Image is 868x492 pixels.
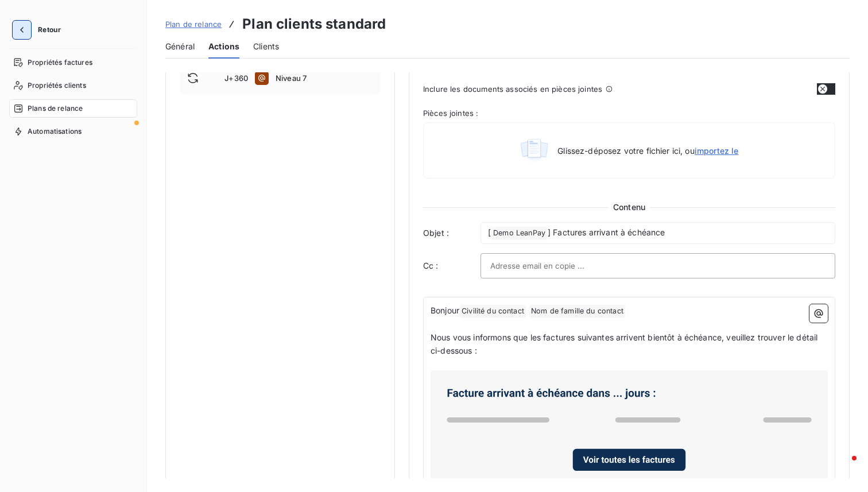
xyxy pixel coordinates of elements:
[28,80,86,91] span: Propriétés clients
[9,53,137,72] a: Propriétés factures
[423,227,480,239] span: Objet :
[423,84,602,94] span: Inclure les documents associés en pièces jointes
[557,146,738,156] span: Glissez-déposez votre fichier ici, ou
[28,57,92,68] span: Propriétés factures
[28,103,83,114] span: Plans de relance
[529,305,625,318] span: Nom de famille du contact
[490,257,614,274] input: Adresse email en copie ...
[488,227,491,237] span: [
[423,109,835,118] span: Pièces jointes :
[609,202,650,213] span: Contenu
[38,26,61,33] span: Retour
[165,41,195,52] span: Général
[165,20,222,29] span: Plan de relance
[28,126,82,137] span: Automatisations
[695,146,739,156] span: importez le
[253,41,279,52] span: Clients
[431,305,459,315] span: Bonjour
[9,21,70,39] button: Retour
[423,260,480,272] label: Cc :
[829,453,857,481] iframe: Intercom live chat
[9,99,137,118] a: Plans de relance
[548,227,665,237] span: ] Factures arrivant à échéance
[9,76,137,95] a: Propriétés clients
[431,332,820,355] span: Nous vous informons que les factures suivantes arrivent bientôt à échéance, veuillez trouver le d...
[276,73,373,83] span: Niveau 7
[208,41,239,52] span: Actions
[165,18,222,30] a: Plan de relance
[520,137,549,164] img: illustration
[460,305,526,318] span: Civilité du contact
[242,14,386,34] h3: Plan clients standard
[9,122,137,141] a: Automatisations
[224,73,248,83] span: J+360
[491,227,547,240] span: Demo LeanPay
